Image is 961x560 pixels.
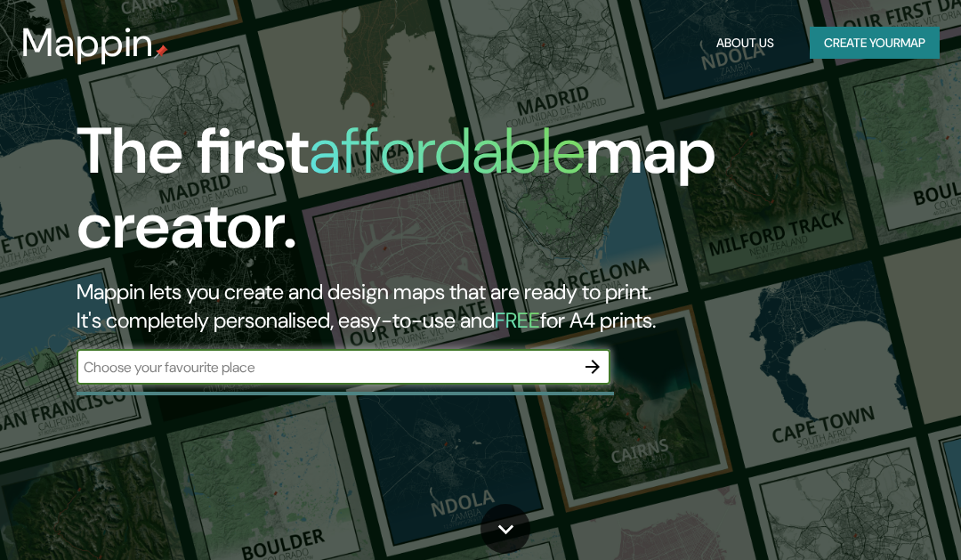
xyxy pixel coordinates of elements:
iframe: Help widget launcher [803,491,941,540]
h5: FREE [495,306,540,334]
h3: Mappin [21,20,154,66]
img: mappin-pin [154,45,168,59]
button: Create yourmap [810,27,940,60]
h2: Mappin lets you create and design maps that are ready to print. It's completely personalised, eas... [77,278,845,335]
input: Choose your favourite place [77,357,575,377]
h1: The first map creator. [77,114,845,278]
h1: affordable [309,110,585,192]
button: About Us [709,27,781,60]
